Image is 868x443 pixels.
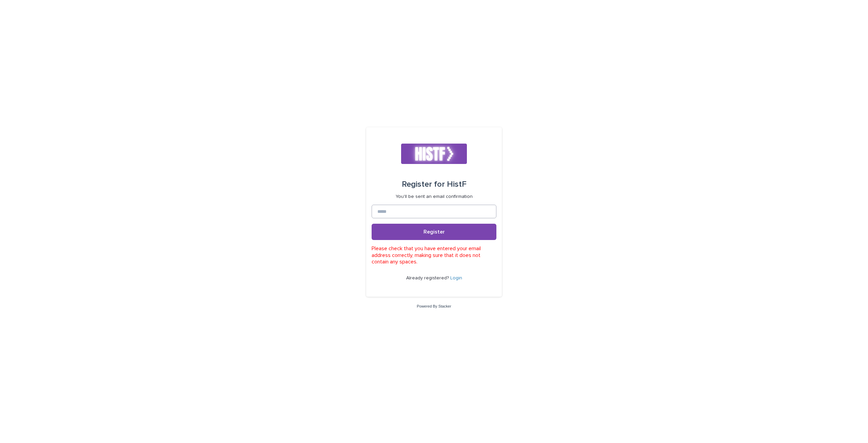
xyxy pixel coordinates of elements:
[402,175,467,194] div: HistF
[417,304,451,308] a: Powered By Stacker
[401,144,467,164] img: k2lX6XtKT2uGl0LI8IDL
[396,194,473,200] p: You'll be sent an email confirmation
[372,245,496,265] p: Please check that you have entered your email address correctly, making sure that it does not con...
[450,276,462,280] a: Login
[402,180,445,188] span: Register for
[406,276,450,280] span: Already registered?
[423,229,445,235] span: Register
[372,224,496,240] button: Register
